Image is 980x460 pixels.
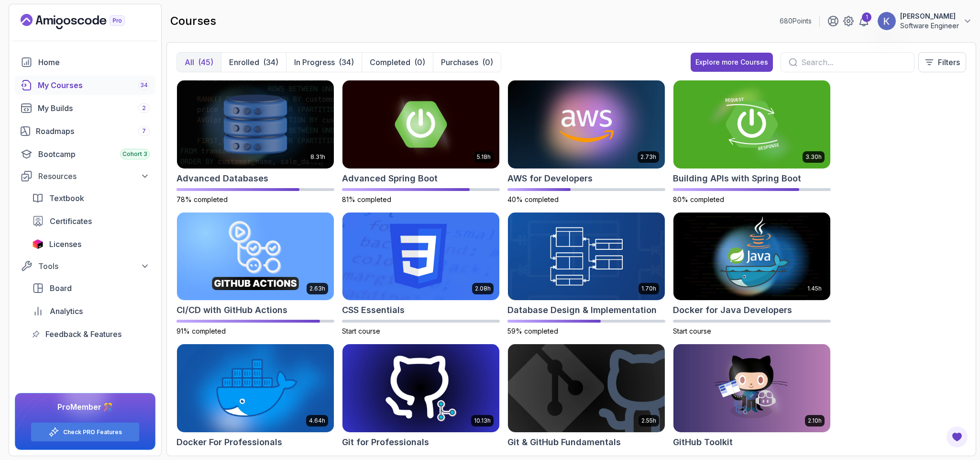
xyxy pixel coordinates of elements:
[342,327,380,335] span: Start course
[176,195,228,203] span: 78% completed
[342,80,499,168] img: Advanced Spring Boot card
[50,305,83,317] span: Analytics
[176,436,282,449] h2: Docker For Professionals
[918,52,966,72] button: Filters
[862,12,871,22] div: 1
[673,213,830,301] img: Docker for Java Developers card
[176,327,226,335] span: 91% completed
[673,80,831,204] a: Building APIs with Spring Boot card3.30hBuilding APIs with Spring Boot80% completed
[50,282,72,294] span: Board
[342,344,499,432] img: Git for Professionals card
[176,212,334,337] a: CI/CD with GitHub Actions card2.63hCI/CD with GitHub Actions91% completed
[263,56,278,68] div: (34)
[673,80,830,168] img: Building APIs with Spring Boot card
[176,172,268,185] h2: Advanced Databases
[38,79,150,91] div: My Courses
[508,213,665,301] img: Database Design & Implementation card
[641,417,656,425] p: 2.55h
[342,80,500,204] a: Advanced Spring Boot card5.18hAdvanced Spring Boot81% completed
[176,80,334,204] a: Advanced Databases card8.31hAdvanced Databases78% completed
[339,56,354,68] div: (34)
[508,80,665,168] img: AWS for Developers card
[198,56,213,68] div: (45)
[170,13,216,29] h2: courses
[780,16,812,26] p: 680 Points
[414,56,425,68] div: (0)
[36,125,150,137] div: Roadmaps
[38,102,150,114] div: My Builds
[63,428,122,436] a: Check PRO Features
[673,195,724,203] span: 80% completed
[507,303,657,317] h2: Database Design & Implementation
[38,148,150,160] div: Bootcamp
[507,80,665,204] a: AWS for Developers card2.73hAWS for Developers40% completed
[475,285,491,292] p: 2.08h
[362,53,433,72] button: Completed(0)
[176,303,287,317] h2: CI/CD with GitHub Actions
[309,285,325,292] p: 2.63h
[801,56,906,68] input: Search...
[482,56,493,68] div: (0)
[342,172,438,185] h2: Advanced Spring Boot
[507,436,621,449] h2: Git & GitHub Fundamentals
[49,192,84,204] span: Textbook
[45,328,121,340] span: Feedback & Features
[695,57,768,67] div: Explore more Courses
[507,327,558,335] span: 59% completed
[310,153,325,161] p: 8.31h
[177,80,334,168] img: Advanced Databases card
[805,153,822,161] p: 3.30h
[229,56,259,68] p: Enrolled
[673,327,711,335] span: Start course
[807,285,822,292] p: 1.45h
[185,56,194,68] p: All
[122,150,147,158] span: Cohort 3
[342,213,499,301] img: CSS Essentials card
[142,104,146,112] span: 2
[26,325,155,344] a: feedback
[691,53,773,72] button: Explore more Courses
[808,417,822,425] p: 2.10h
[938,56,960,68] p: Filters
[900,21,959,31] p: Software Engineer
[15,168,155,185] button: Resources
[26,302,155,321] a: analytics
[286,53,362,72] button: In Progress(34)
[140,81,148,89] span: 34
[38,56,150,68] div: Home
[342,436,429,449] h2: Git for Professionals
[474,417,491,425] p: 10.13h
[221,53,286,72] button: Enrolled(34)
[673,172,801,185] h2: Building APIs with Spring Boot
[15,99,155,118] a: builds
[177,344,334,432] img: Docker For Professionals card
[26,212,155,231] a: certificates
[507,172,593,185] h2: AWS for Developers
[32,239,44,249] img: jetbrains icon
[26,279,155,298] a: board
[26,189,155,208] a: textbook
[294,56,335,68] p: In Progress
[49,238,81,250] span: Licenses
[50,215,92,227] span: Certificates
[640,153,656,161] p: 2.73h
[177,53,221,72] button: All(45)
[342,303,405,317] h2: CSS Essentials
[673,303,792,317] h2: Docker for Java Developers
[342,195,391,203] span: 81% completed
[508,344,665,432] img: Git & GitHub Fundamentals card
[38,260,150,272] div: Tools
[900,11,959,21] p: [PERSON_NAME]
[370,56,410,68] p: Completed
[15,53,155,72] a: home
[673,436,733,449] h2: GitHub Toolkit
[177,213,334,301] img: CI/CD with GitHub Actions card
[142,127,146,135] span: 7
[507,212,665,337] a: Database Design & Implementation card1.70hDatabase Design & Implementation59% completed
[946,426,969,449] button: Open Feedback Button
[31,422,140,442] button: Check PRO Features
[15,76,155,95] a: courses
[641,285,656,292] p: 1.70h
[877,11,972,31] button: user profile image[PERSON_NAME]Software Engineer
